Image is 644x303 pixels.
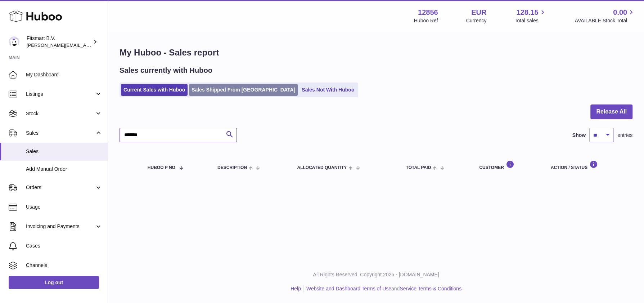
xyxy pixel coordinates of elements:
span: Sales [26,130,95,137]
span: Add Manual Order [26,166,102,173]
span: Cases [26,242,102,249]
a: 0.00 AVAILABLE Stock Total [575,8,635,24]
a: Help [291,286,301,291]
span: 128.15 [516,8,538,17]
label: Show [572,132,586,139]
span: Description [217,165,247,170]
a: Current Sales with Huboo [121,84,188,96]
a: Service Terms & Conditions [400,286,461,291]
span: Invoicing and Payments [26,223,95,230]
p: All Rights Reserved. Copyright 2025 - [DOMAIN_NAME] [114,271,638,278]
span: Usage [26,204,102,210]
h2: Sales currently with Huboo [120,66,212,75]
h1: My Huboo - Sales report [120,47,632,58]
span: ALLOCATED Quantity [297,165,347,170]
span: Total sales [514,17,546,24]
div: Fitsmart B.V. [27,35,91,49]
div: Huboo Ref [414,17,438,24]
span: Orders [26,184,95,191]
span: 0.00 [613,8,627,17]
span: Stock [26,110,95,117]
span: [PERSON_NAME][EMAIL_ADDRESS][DOMAIN_NAME] [27,42,144,48]
div: Action / Status [551,160,625,170]
a: Log out [9,276,99,289]
span: Sales [26,148,102,155]
span: Total paid [406,165,431,170]
strong: EUR [471,8,486,17]
li: and [304,285,461,292]
span: Listings [26,91,95,98]
a: Website and Dashboard Terms of Use [306,286,391,291]
div: Customer [479,160,536,170]
span: AVAILABLE Stock Total [575,17,635,24]
img: jonathan@leaderoo.com [9,36,19,47]
span: My Dashboard [26,71,102,78]
a: Sales Shipped From [GEOGRAPHIC_DATA] [189,84,298,96]
button: Release All [590,104,632,119]
strong: 12856 [418,8,438,17]
span: Huboo P no [148,165,175,170]
span: entries [617,132,632,139]
a: 128.15 Total sales [514,8,546,24]
a: Sales Not With Huboo [299,84,357,96]
div: Currency [466,17,487,24]
span: Channels [26,262,102,269]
